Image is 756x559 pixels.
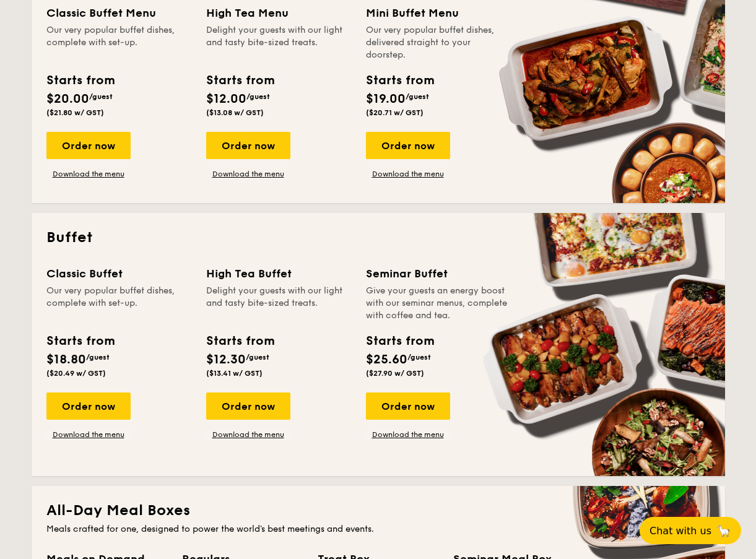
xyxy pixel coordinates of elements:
[46,523,710,535] div: Meals crafted for one, designed to power the world's best meetings and events.
[366,71,433,90] div: Starts from
[406,92,429,101] span: /guest
[366,132,450,159] div: Order now
[206,71,274,90] div: Starts from
[366,369,424,378] span: ($27.90 w/ GST)
[206,369,263,378] span: ($13.41 w/ GST)
[46,108,104,117] span: ($21.80 w/ GST)
[716,524,731,538] span: 🦙
[46,430,131,440] a: Download the menu
[89,92,113,101] span: /guest
[46,392,131,420] div: Order now
[46,71,114,90] div: Starts from
[366,92,406,106] span: $19.00
[206,24,351,61] div: Delight your guests with our light and tasty bite-sized treats.
[206,392,290,420] div: Order now
[46,501,710,521] h2: All-Day Meal Boxes
[46,352,86,367] span: $18.80
[46,265,191,282] div: Classic Buffet
[206,108,264,117] span: ($13.08 w/ GST)
[206,169,290,179] a: Download the menu
[366,4,511,22] div: Mini Buffet Menu
[246,353,269,362] span: /guest
[206,4,351,22] div: High Tea Menu
[206,132,290,159] div: Order now
[206,265,351,282] div: High Tea Buffet
[650,525,711,537] span: Chat with us
[206,285,351,322] div: Delight your guests with our light and tasty bite-sized treats.
[46,369,106,378] span: ($20.49 w/ GST)
[206,430,290,440] a: Download the menu
[366,430,450,440] a: Download the menu
[366,265,511,282] div: Seminar Buffet
[366,352,407,367] span: $25.60
[46,332,114,350] div: Starts from
[366,332,433,350] div: Starts from
[640,517,741,544] button: Chat with us🦙
[46,285,191,322] div: Our very popular buffet dishes, complete with set-up.
[366,108,424,117] span: ($20.71 w/ GST)
[46,24,191,61] div: Our very popular buffet dishes, complete with set-up.
[366,392,450,420] div: Order now
[206,352,246,367] span: $12.30
[46,132,131,159] div: Order now
[46,4,191,22] div: Classic Buffet Menu
[46,92,89,106] span: $20.00
[366,169,450,179] a: Download the menu
[246,92,270,101] span: /guest
[206,332,274,350] div: Starts from
[366,285,511,322] div: Give your guests an energy boost with our seminar menus, complete with coffee and tea.
[86,353,110,362] span: /guest
[366,24,511,61] div: Our very popular buffet dishes, delivered straight to your doorstep.
[46,169,131,179] a: Download the menu
[407,353,431,362] span: /guest
[206,92,246,106] span: $12.00
[46,228,710,248] h2: Buffet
